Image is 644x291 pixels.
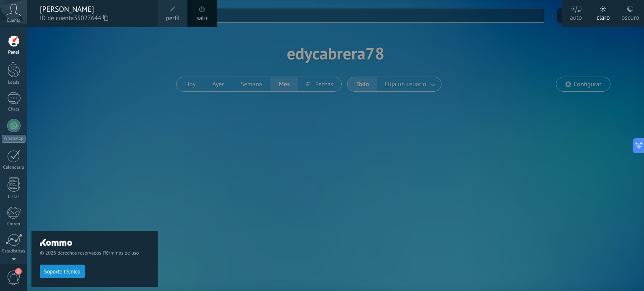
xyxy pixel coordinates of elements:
[40,268,85,274] a: Soporte técnico
[2,135,26,143] div: WhatsApp
[40,5,150,14] div: [PERSON_NAME]
[40,14,150,23] span: ID de cuenta
[2,107,26,112] div: Chats
[597,5,610,27] div: claro
[104,250,139,256] a: Términos de uso
[15,268,22,275] span: 1
[2,249,26,254] div: Estadísticas
[44,269,80,275] span: Soporte técnico
[2,221,26,227] div: Correo
[2,165,26,170] div: Calendario
[196,14,208,23] a: salir
[2,194,26,200] div: Listas
[74,14,108,23] span: 35027644
[570,5,582,27] div: auto
[621,5,639,27] div: oscuro
[40,265,85,278] button: Soporte técnico
[2,80,26,85] div: Leads
[40,250,150,256] span: © 2025 derechos reservados |
[166,14,179,23] span: perfil
[7,18,21,23] span: Cuenta
[2,50,26,55] div: Panel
